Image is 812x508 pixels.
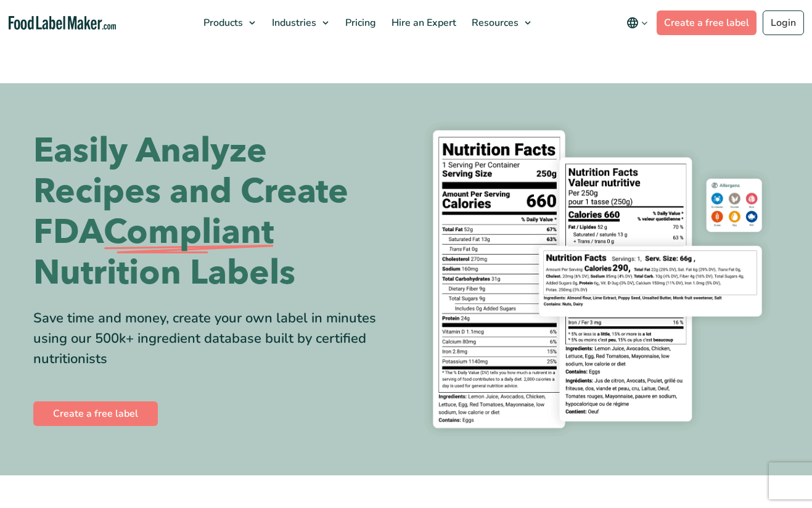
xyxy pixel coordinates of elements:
[342,16,377,30] span: Pricing
[763,10,804,35] a: Login
[33,401,158,426] a: Create a free label
[200,16,244,30] span: Products
[33,308,397,369] div: Save time and money, create your own label in minutes using our 500k+ ingredient database built b...
[104,212,274,253] span: Compliant
[388,16,457,30] span: Hire an Expert
[468,16,520,30] span: Resources
[657,10,757,35] a: Create a free label
[268,16,318,30] span: Industries
[33,131,397,293] h1: Easily Analyze Recipes and Create FDA Nutrition Labels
